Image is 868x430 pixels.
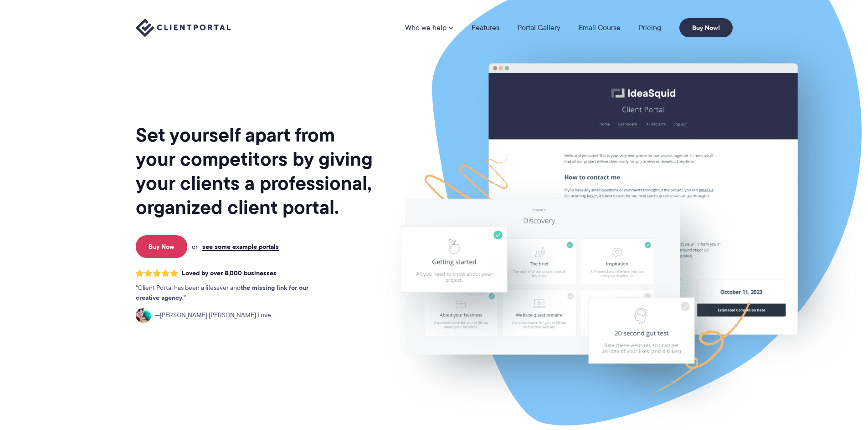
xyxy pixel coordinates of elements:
[679,18,733,37] a: Buy Now!
[639,24,661,31] a: Pricing
[136,235,187,258] a: Buy Now
[192,243,198,251] span: or
[136,283,308,303] strong: the missing link for our creative agency
[155,310,271,320] span: [PERSON_NAME] [PERSON_NAME] Love
[182,269,277,277] span: Loved by over 8,000 businesses
[202,243,279,251] a: see some example portals
[136,283,327,303] p: Client Portal has been a lifesaver and .
[472,24,499,31] a: Features
[405,24,453,31] a: Who we help
[518,24,560,31] a: Portal Gallery
[579,24,621,31] a: Email Course
[136,123,375,219] h1: Set yourself apart from your competitors by giving your clients a professional, organized client ...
